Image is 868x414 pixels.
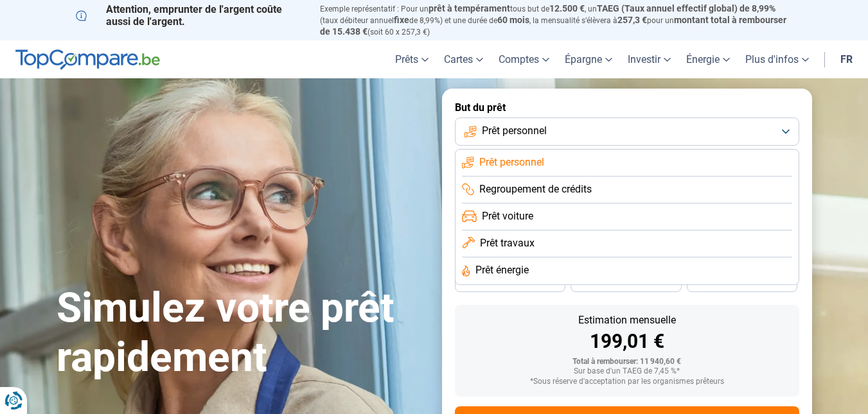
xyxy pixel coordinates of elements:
a: Prêts [387,40,436,78]
button: Prêt personnel [455,117,799,146]
a: Plus d'infos [738,40,817,78]
span: Regroupement de crédits [479,182,592,196]
div: *Sous réserve d'acceptation par les organismes prêteurs [465,377,789,386]
a: Investir [620,40,678,78]
span: 60 mois [497,15,529,25]
div: Total à rembourser: 11 940,60 € [465,358,789,367]
p: Attention, emprunter de l'argent coûte aussi de l'argent. [76,3,305,28]
span: Prêt travaux [480,236,535,250]
span: 24 mois [728,279,756,286]
a: Énergie [678,40,738,78]
img: TopCompare [15,49,160,70]
h1: Simulez votre prêt rapidement [57,284,427,383]
div: Sur base d'un TAEG de 7,45 %* [465,367,789,376]
span: 257,3 € [617,15,647,25]
span: 12.500 € [549,3,585,13]
p: Exemple représentatif : Pour un tous but de , un (taux débiteur annuel de 8,99%) et une durée de ... [320,3,793,37]
label: But du prêt [455,101,799,114]
span: 30 mois [612,279,640,286]
span: 36 mois [496,279,524,286]
span: Prêt personnel [479,155,544,169]
span: TAEG (Taux annuel effectif global) de 8,99% [597,3,775,13]
span: fixe [394,15,409,25]
a: Épargne [557,40,620,78]
a: Cartes [436,40,491,78]
a: fr [833,40,860,78]
span: prêt à tempérament [429,3,510,13]
span: Prêt personnel [482,124,547,138]
span: montant total à rembourser de 15.438 € [320,15,786,37]
span: Prêt voiture [482,209,533,223]
div: Estimation mensuelle [465,315,789,325]
span: Prêt énergie [475,263,529,277]
div: 199,01 € [465,332,789,351]
a: Comptes [491,40,557,78]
